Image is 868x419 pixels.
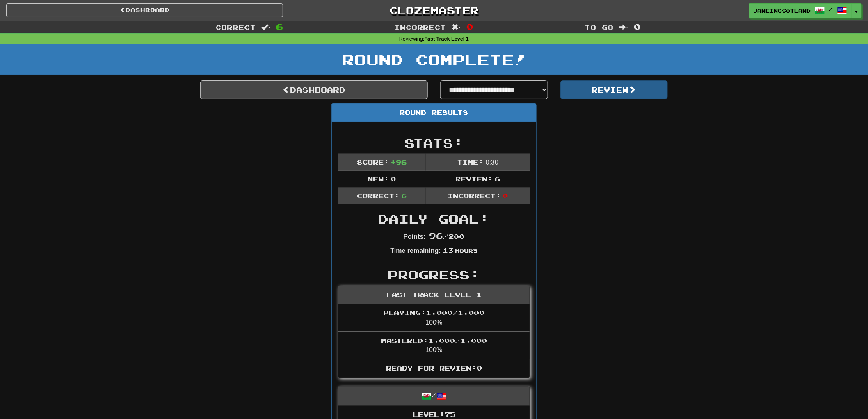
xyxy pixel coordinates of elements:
span: : [262,24,271,31]
span: Correct: [357,192,400,199]
span: + 96 [391,158,407,166]
span: 0 [466,22,473,32]
a: Dashboard [200,80,428,99]
span: 0 : 30 [486,159,498,166]
button: Review [560,80,668,99]
span: Correct [216,23,256,31]
h1: Round Complete! [3,51,865,68]
span: 0 [634,22,641,32]
a: Clozemaster [295,3,572,18]
span: Incorrect: [448,192,501,199]
span: 96 [429,231,443,240]
div: Round Results [332,104,536,122]
a: JaneinScotland / [749,3,852,18]
span: 6 [495,175,500,183]
span: Score: [357,158,389,166]
span: 6 [402,192,407,199]
span: Mastered: 1,000 / 1,000 [381,337,487,344]
small: Hours [455,247,477,254]
span: : [619,24,628,31]
span: Incorrect [395,23,446,31]
li: 100% [338,332,530,360]
span: New: [368,175,389,183]
span: Ready for Review: 0 [386,364,482,372]
li: 100% [338,304,530,332]
span: Playing: 1,000 / 1,000 [384,309,485,316]
h2: Daily Goal: [338,212,530,226]
span: / [829,7,833,12]
span: JaneinScotland [754,7,811,14]
h2: Stats: [338,136,530,150]
span: 0 [391,175,396,183]
a: Dashboard [6,3,283,17]
span: Time: [457,158,484,166]
strong: Time remaining: [391,247,441,254]
strong: Points: [404,233,426,240]
span: 0 [503,192,508,199]
div: Fast Track Level 1 [338,286,530,304]
span: 13 [443,246,453,254]
span: : [452,24,461,31]
span: 6 [276,22,283,32]
span: Level: 75 [413,410,455,418]
strong: Fast Track Level 1 [425,36,469,42]
h2: Progress: [338,268,530,282]
span: To go [585,23,614,31]
span: / 200 [429,232,464,240]
span: Review: [456,175,493,183]
div: / [338,387,530,406]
